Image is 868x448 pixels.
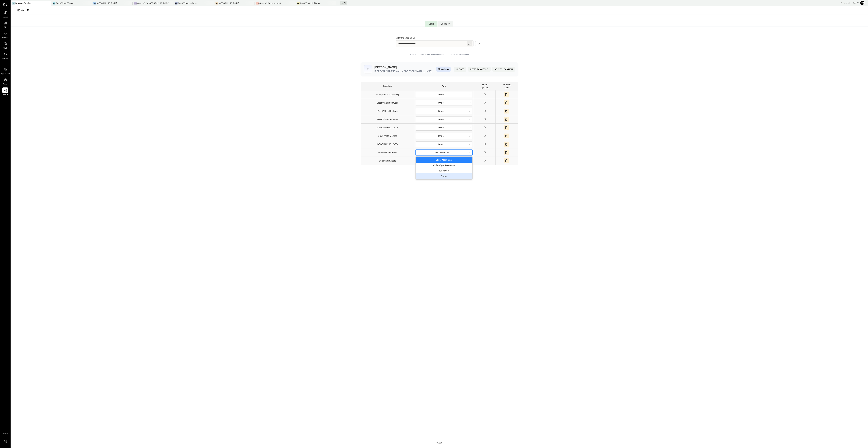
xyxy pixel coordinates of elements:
div: [PERSON_NAME] [374,65,432,69]
input: Lookup user by email [396,40,473,47]
span: Accountant [1,73,10,75]
a: Balance [0,31,10,39]
a: P&L [0,20,10,29]
td: Great White Brentwood [361,99,414,107]
span: Queue [3,16,8,19]
a: Admin [0,87,10,96]
a: Cash [0,41,10,50]
div: Employee [416,168,472,173]
div: tom [364,65,372,73]
div: copy link [839,1,842,4]
div: GW [215,2,218,5]
div: SB [12,2,15,5]
span: P&L [4,26,7,29]
div: Owner [416,173,472,179]
div: GW [175,2,178,5]
a: Tasks [0,77,10,86]
td: Great White Melrose [361,132,414,140]
div: v 4.38.0 [437,442,442,444]
button: Update [454,67,466,72]
div: KitchenSync Accountant [416,163,472,168]
div: GW [297,2,300,5]
td: Sunshine Builders [361,157,414,165]
div: Great White Melrose [178,2,197,4]
a: Accountant [0,67,10,75]
div: Great White [GEOGRAPHIC_DATA] [137,2,169,4]
li: Users [425,21,437,27]
label: Enter the user email: [396,36,483,39]
a: Queue [0,10,10,19]
span: Cash [3,47,7,50]
button: Ro [860,0,865,5]
div: GW [134,2,137,5]
div: Great White Larchmont [259,2,281,4]
li: Location [438,21,453,27]
div: [GEOGRAPHIC_DATA] [219,2,239,4]
div: [DATE] [843,1,859,4]
td: [GEOGRAPHIC_DATA] [361,123,414,132]
small: Enter a user email to look up their locations or add them to a new location. [410,53,469,56]
td: Gran [PERSON_NAME] [361,90,414,99]
span: Admin [3,93,8,96]
div: GW [53,2,55,5]
div: Client Accountant [416,157,472,163]
span: Balance [2,37,8,39]
button: Reset Password [468,67,491,72]
div: Sunshine Builders [15,2,31,4]
a: Vendors [0,51,10,60]
div: Great White Holdings [300,2,320,4]
div: Admin [21,8,32,12]
div: 9 locations [436,67,451,72]
span: Add to location [495,68,513,70]
div: + 272 [340,1,347,5]
div: Great White Venice [56,2,73,4]
td: Great White Holdings [361,107,414,115]
div: [PERSON_NAME][EMAIL_ADDRESS][DOMAIN_NAME] [374,70,432,73]
td: Great White Larchmont [361,115,414,123]
span: Reset Password [470,68,488,70]
th: Remove User [496,82,518,90]
td: Great White Venice [361,148,414,157]
th: Role [414,82,474,90]
div: GW [93,2,96,5]
span: Update [456,68,464,70]
span: Tasks [3,83,7,86]
button: Add to location [492,67,515,72]
td: [GEOGRAPHIC_DATA] [361,140,414,148]
span: Vendors [2,57,9,60]
div: [GEOGRAPHIC_DATA] [97,2,117,4]
button: Clear email [475,41,483,46]
th: Email Opt Out [474,82,495,90]
th: Location [361,82,414,90]
div: GW [256,2,259,5]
